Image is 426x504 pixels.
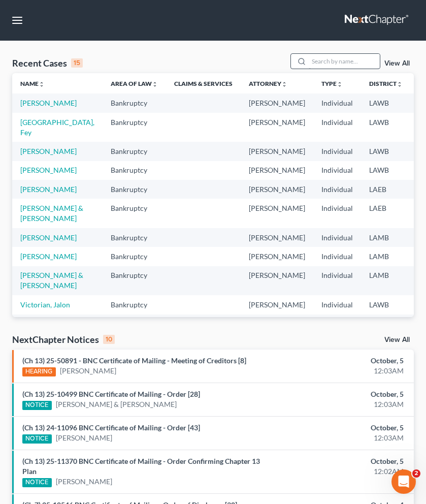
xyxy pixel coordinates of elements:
[241,161,313,180] td: [PERSON_NAME]
[361,314,411,333] td: LAMB
[103,161,166,180] td: Bankruptcy
[103,93,166,112] td: Bankruptcy
[20,233,77,242] a: [PERSON_NAME]
[361,113,411,142] td: LAWB
[361,142,411,161] td: LAWB
[22,401,52,410] div: NOTICE
[313,113,361,142] td: Individual
[361,266,411,295] td: LAMB
[20,271,83,290] a: [PERSON_NAME] & [PERSON_NAME]
[103,266,166,295] td: Bankruptcy
[249,80,287,87] a: Attorneyunfold_more
[283,389,404,399] div: October, 5
[361,93,411,112] td: LAWB
[281,81,287,87] i: unfold_more
[241,314,313,333] td: [PERSON_NAME]
[412,469,420,478] span: 2
[241,266,313,295] td: [PERSON_NAME]
[22,434,52,444] div: NOTICE
[384,336,410,343] a: View All
[56,399,177,409] a: [PERSON_NAME] & [PERSON_NAME]
[369,80,403,87] a: Districtunfold_more
[313,228,361,247] td: Individual
[384,60,410,67] a: View All
[241,180,313,199] td: [PERSON_NAME]
[361,247,411,266] td: LAMB
[283,466,404,477] div: 12:02AM
[103,228,166,247] td: Bankruptcy
[71,58,83,68] div: 15
[22,356,246,365] a: (Ch 13) 25-50891 - BNC Certificate of Mailing - Meeting of Creditors [8]
[313,295,361,314] td: Individual
[361,161,411,180] td: LAWB
[313,314,361,333] td: Individual
[20,185,77,194] a: [PERSON_NAME]
[391,469,416,494] iframe: Intercom live chat
[283,423,404,433] div: October, 5
[361,199,411,228] td: LAEB
[283,399,404,409] div: 12:03AM
[361,295,411,314] td: LAWB
[103,335,115,344] div: 10
[152,81,158,87] i: unfold_more
[241,247,313,266] td: [PERSON_NAME]
[321,80,343,87] a: Typeunfold_more
[12,333,115,345] div: NextChapter Notices
[22,390,200,398] a: (Ch 13) 25-10499 BNC Certificate of Mailing - Order [28]
[337,81,343,87] i: unfold_more
[313,161,361,180] td: Individual
[20,80,45,87] a: Nameunfold_more
[22,478,52,487] div: NOTICE
[361,180,411,199] td: LAEB
[241,199,313,228] td: [PERSON_NAME]
[56,477,112,487] a: [PERSON_NAME]
[309,54,380,69] input: Search by name...
[20,147,77,155] a: [PERSON_NAME]
[283,356,404,366] div: October, 5
[241,93,313,112] td: [PERSON_NAME]
[241,228,313,247] td: [PERSON_NAME]
[313,266,361,295] td: Individual
[103,142,166,161] td: Bankruptcy
[241,113,313,142] td: [PERSON_NAME]
[20,300,70,309] a: Victorian, Jalon
[20,99,77,107] a: [PERSON_NAME]
[22,457,260,476] a: (Ch 13) 25-11370 BNC Certificate of Mailing - Order Confirming Chapter 13 Plan
[313,247,361,266] td: Individual
[103,199,166,228] td: Bankruptcy
[39,81,45,87] i: unfold_more
[313,142,361,161] td: Individual
[103,247,166,266] td: Bankruptcy
[20,252,77,261] a: [PERSON_NAME]
[241,142,313,161] td: [PERSON_NAME]
[22,423,200,432] a: (Ch 13) 24-11096 BNC Certificate of Mailing - Order [43]
[397,81,403,87] i: unfold_more
[313,180,361,199] td: Individual
[241,295,313,314] td: [PERSON_NAME]
[283,433,404,443] div: 12:03AM
[103,295,166,314] td: Bankruptcy
[20,118,94,137] a: [GEOGRAPHIC_DATA], Fey
[103,180,166,199] td: Bankruptcy
[103,314,166,333] td: Bankruptcy
[313,93,361,112] td: Individual
[56,433,112,443] a: [PERSON_NAME]
[283,366,404,376] div: 12:03AM
[361,228,411,247] td: LAMB
[166,73,241,93] th: Claims & Services
[12,57,83,69] div: Recent Cases
[313,199,361,228] td: Individual
[20,166,77,174] a: [PERSON_NAME]
[283,456,404,466] div: October, 5
[103,113,166,142] td: Bankruptcy
[60,366,116,376] a: [PERSON_NAME]
[20,204,83,223] a: [PERSON_NAME] & [PERSON_NAME]
[22,367,56,376] div: HEARING
[111,80,158,87] a: Area of Lawunfold_more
